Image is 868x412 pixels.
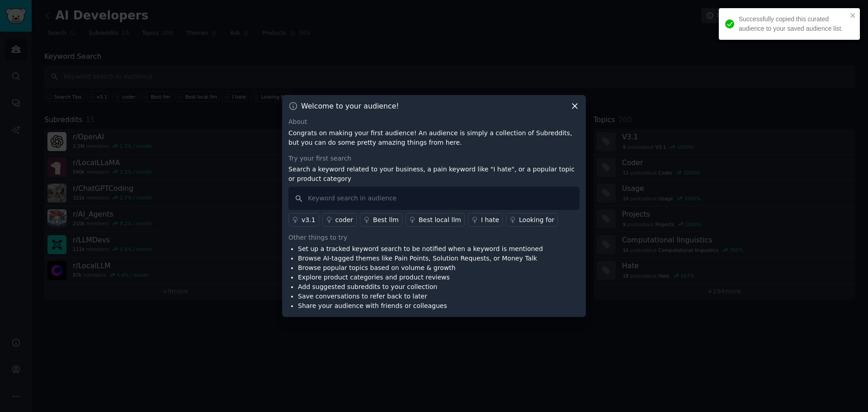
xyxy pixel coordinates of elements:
[298,282,543,292] li: Add suggested subreddits to your collection
[288,154,580,163] div: Try your first search
[360,213,402,227] a: Best llm
[373,215,399,225] div: Best llm
[850,12,856,19] button: close
[506,213,558,227] a: Looking for
[301,101,399,111] h3: Welcome to your audience!
[481,215,499,225] div: I hate
[519,215,554,225] div: Looking for
[288,165,580,184] p: Search a keyword related to your business, a pain keyword like "I hate", or a popular topic or pr...
[302,215,316,225] div: v3.1
[419,215,461,225] div: Best local llm
[288,213,319,227] a: v3.1
[322,213,357,227] a: coder
[406,213,465,227] a: Best local llm
[288,187,580,210] input: Keyword search in audience
[298,254,543,263] li: Browse AI-tagged themes like Pain Points, Solution Requests, or Money Talk
[298,292,543,301] li: Save conversations to refer back to later
[298,263,543,273] li: Browse popular topics based on volume & growth
[739,14,847,33] div: Successfully copied this curated audience to your saved audience list.
[288,233,580,242] div: Other things to try
[298,301,543,311] li: Share your audience with friends or colleagues
[288,128,580,147] p: Congrats on making your first audience! An audience is simply a collection of Subreddits, but you...
[298,244,543,254] li: Set up a tracked keyword search to be notified when a keyword is mentioned
[468,213,503,227] a: I hate
[298,273,543,282] li: Explore product categories and product reviews
[288,117,580,127] div: About
[335,215,354,225] div: coder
